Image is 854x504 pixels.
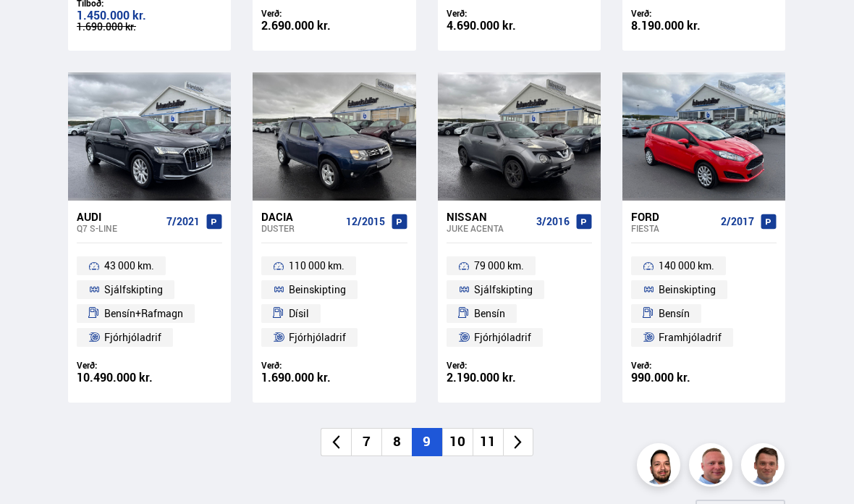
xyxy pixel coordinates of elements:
li: 9 [412,428,442,456]
div: Dacia [261,210,339,223]
span: Beinskipting [289,281,346,298]
span: Sjálfskipting [104,281,163,298]
div: Duster [261,223,339,233]
span: 7/2021 [166,216,200,227]
div: 1.690.000 kr. [261,371,407,384]
a: Dacia Duster 12/2015 110 000 km. Beinskipting Dísil Fjórhjóladrif Verð: 1.690.000 kr. [253,201,415,403]
span: 2/2017 [721,216,754,227]
div: 2.690.000 kr. [261,20,407,32]
div: Verð: [631,8,777,19]
span: 110 000 km. [289,257,344,274]
span: Fjórhjóladrif [104,329,161,346]
div: Q7 S-LINE [77,223,161,233]
div: Verð: [77,360,222,371]
span: Fjórhjóladrif [289,329,346,346]
a: Audi Q7 S-LINE 7/2021 43 000 km. Sjálfskipting Bensín+Rafmagn Fjórhjóladrif Verð: 10.490.000 kr. [68,201,231,403]
span: 79 000 km. [474,257,524,274]
li: 10 [442,428,473,456]
span: Framhjóladrif [659,329,722,346]
div: 1.450.000 kr. [77,9,222,22]
span: Beinskipting [659,281,716,298]
div: Verð: [631,360,777,371]
span: Bensín [659,305,690,322]
span: Bensín+Rafmagn [104,305,183,322]
li: 11 [473,428,503,456]
div: Fiesta [631,223,715,233]
div: 4.690.000 kr. [447,20,592,32]
li: 7 [351,428,381,456]
div: Verð: [261,8,407,19]
button: Opna LiveChat spjallviðmót [12,6,55,49]
span: Bensín [474,305,505,322]
div: 10.490.000 kr. [77,371,222,384]
div: Juke ACENTA [447,223,530,233]
span: 43 000 km. [104,257,154,274]
img: nhp88E3Fdnt1Opn2.png [639,445,682,489]
div: 2.190.000 kr. [447,371,592,384]
span: 140 000 km. [659,257,714,274]
div: 8.190.000 kr. [631,20,777,32]
img: siFngHWaQ9KaOqBr.png [691,445,735,489]
li: 8 [381,428,412,456]
div: Verð: [447,8,592,19]
div: Verð: [447,360,592,371]
span: Dísil [289,305,309,322]
div: Nissan [447,210,530,223]
a: Nissan Juke ACENTA 3/2016 79 000 km. Sjálfskipting Bensín Fjórhjóladrif Verð: 2.190.000 kr. [438,201,601,403]
a: Ford Fiesta 2/2017 140 000 km. Beinskipting Bensín Framhjóladrif Verð: 990.000 kr. [622,201,785,403]
img: FbJEzSuNWCJXmdc-.webp [743,445,787,489]
div: 990.000 kr. [631,371,777,384]
div: Audi [77,210,161,223]
div: Ford [631,210,715,223]
span: 3/2016 [536,216,570,227]
div: 1.690.000 kr. [77,22,222,32]
span: Sjálfskipting [474,281,533,298]
span: 12/2015 [346,216,385,227]
div: Verð: [261,360,407,371]
span: Fjórhjóladrif [474,329,531,346]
